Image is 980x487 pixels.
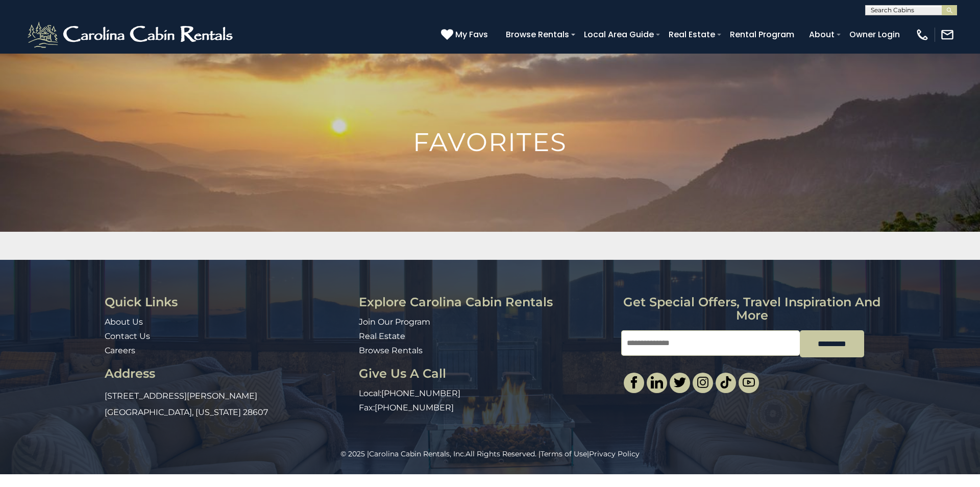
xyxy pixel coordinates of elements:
[23,449,957,459] p: All Rights Reserved. | |
[26,19,237,50] img: White-1-2.png
[105,296,351,309] h3: Quick Links
[720,376,732,388] img: tiktok.svg
[664,26,720,43] a: Real Estate
[359,388,613,400] p: Local:
[340,449,465,458] span: © 2025 |
[697,376,709,388] img: instagram-single.svg
[725,26,799,43] a: Rental Program
[105,331,150,341] a: Contact Us
[455,28,488,41] span: My Favs
[359,317,430,327] a: Join Our Program
[915,28,929,42] img: phone-regular-white.png
[105,388,351,421] p: [STREET_ADDRESS][PERSON_NAME] [GEOGRAPHIC_DATA], [US_STATE] 28607
[589,449,640,458] a: Privacy Policy
[381,388,460,398] a: [PHONE_NUMBER]
[804,26,840,43] a: About
[628,376,640,388] img: facebook-single.svg
[359,402,613,414] p: Fax:
[375,403,454,412] a: [PHONE_NUMBER]
[674,376,686,388] img: twitter-single.svg
[621,296,883,323] h3: Get special offers, travel inspiration and more
[501,26,574,43] a: Browse Rentals
[359,331,405,341] a: Real Estate
[844,26,905,43] a: Owner Login
[940,28,954,42] img: mail-regular-white.png
[105,346,135,355] a: Careers
[579,26,659,43] a: Local Area Guide
[359,346,423,355] a: Browse Rentals
[651,376,663,388] img: linkedin-single.svg
[743,376,755,388] img: youtube-light.svg
[541,449,587,458] a: Terms of Use
[359,367,613,380] h3: Give Us A Call
[441,28,491,41] a: My Favs
[105,367,351,380] h3: Address
[105,317,143,327] a: About Us
[369,449,465,458] a: Carolina Cabin Rentals, Inc.
[359,296,613,309] h3: Explore Carolina Cabin Rentals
